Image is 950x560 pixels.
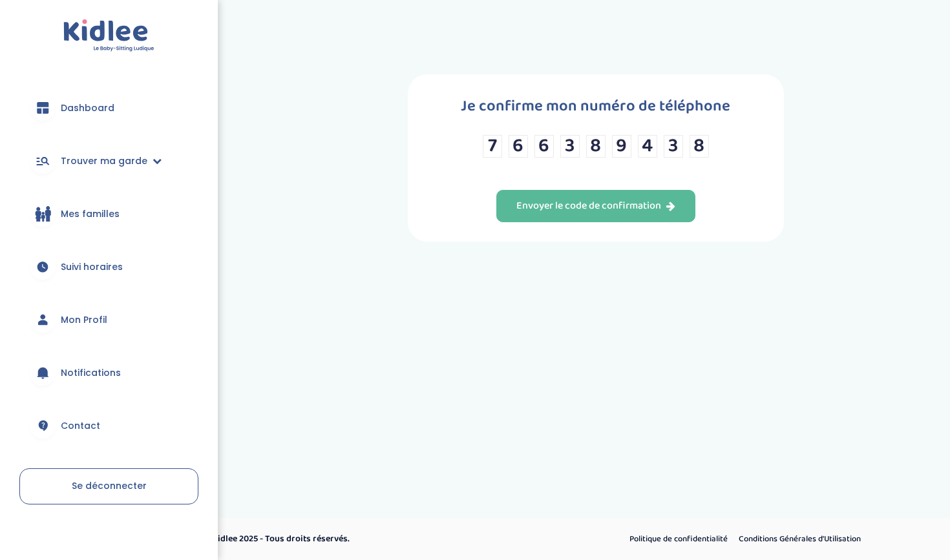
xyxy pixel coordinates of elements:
[19,402,198,449] a: Contact
[734,531,865,548] a: Conditions Générales d’Utilisation
[61,313,107,327] span: Mon Profil
[61,419,100,433] span: Contact
[61,260,123,274] span: Suivi horaires
[72,479,147,492] span: Se déconnecter
[19,138,198,184] a: Trouver ma garde
[19,296,198,343] a: Mon Profil
[19,468,198,504] a: Se déconnecter
[63,19,154,52] img: logo.svg
[19,244,198,290] a: Suivi horaires
[625,531,732,548] a: Politique de confidentialité
[19,85,198,131] a: Dashboard
[61,154,147,168] span: Trouver ma garde
[496,190,695,222] button: Envoyer le code de confirmation
[61,101,114,115] span: Dashboard
[61,207,120,221] span: Mes familles
[516,199,675,214] div: Envoyer le code de confirmation
[19,191,198,237] a: Mes familles
[19,349,198,396] a: Notifications
[461,94,730,119] h1: Je confirme mon numéro de téléphone
[61,366,121,380] span: Notifications
[204,532,530,546] p: © Kidlee 2025 - Tous droits réservés.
